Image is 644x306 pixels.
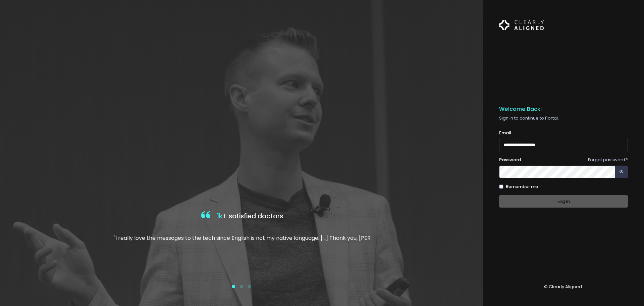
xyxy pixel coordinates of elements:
[499,16,544,34] img: Logo Horizontal
[499,283,628,290] p: © Clearly Aligned.
[506,183,538,190] label: Remember me
[499,115,628,122] p: Sign in to continue to Portal.
[112,210,371,223] h4: + satisfied doctors
[499,157,521,163] label: Password
[499,130,511,136] label: Email
[217,212,222,221] span: 1k
[588,157,628,163] a: Forgot password?
[499,106,628,113] h5: Welcome Back!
